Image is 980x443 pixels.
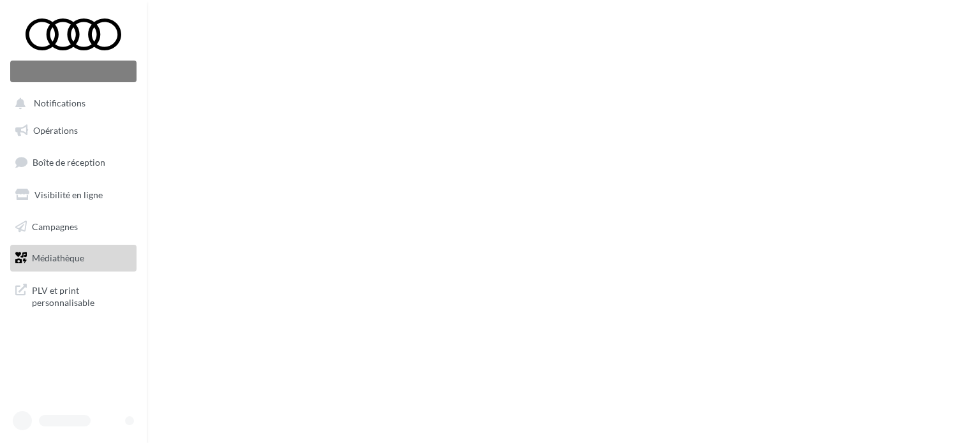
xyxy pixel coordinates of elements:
span: PLV et print personnalisable [32,282,131,309]
span: Campagnes [32,221,78,231]
a: Boîte de réception [8,149,139,176]
span: Boîte de réception [33,157,105,168]
a: Médiathèque [8,245,139,272]
span: Visibilité en ligne [34,189,103,200]
a: Opérations [8,117,139,144]
span: Médiathèque [32,252,84,263]
a: PLV et print personnalisable [8,277,139,314]
a: Campagnes [8,214,139,240]
a: Visibilité en ligne [8,182,139,208]
span: Opérations [33,125,78,136]
div: Nouvelle campagne [10,61,137,82]
span: Notifications [34,98,85,109]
